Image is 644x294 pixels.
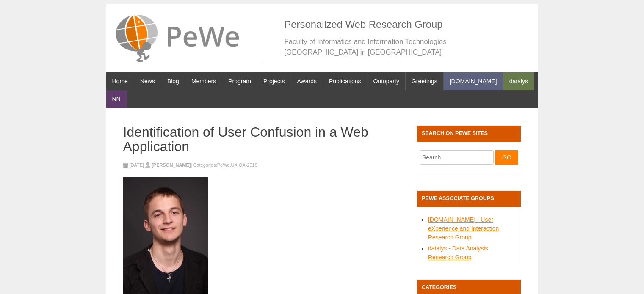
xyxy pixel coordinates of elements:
[417,126,521,142] h3: Search on PeWe Sites
[406,72,443,90] a: Greetings
[123,162,409,168] div: | Categories:
[428,216,499,241] a: [DOMAIN_NAME] - User eXperience and Interaction Research Group
[285,17,530,32] p: Personalized Web Research Group
[185,72,222,90] a: Members
[291,72,323,90] a: Awards
[367,72,405,90] a: Ontoparty
[123,125,409,154] h1: Identification of User Confusion in a Web Application
[217,162,257,168] a: PeWe.UX OA-2018
[503,72,534,90] a: datalys
[444,72,503,90] a: [DOMAIN_NAME]
[161,72,185,90] a: Blog
[285,36,530,62] p: Faculty of Informatics and Information Technologies [GEOGRAPHIC_DATA] in [GEOGRAPHIC_DATA]
[130,162,144,168] a: [DATE]
[428,245,488,261] a: datalys - Data Analysis Research Group
[134,72,161,90] a: News
[495,150,518,165] input: Go
[222,72,257,90] a: Program
[257,72,291,90] a: Projects
[115,8,240,68] img: PeWe – Personalized Web Research Group
[152,162,191,168] a: [PERSON_NAME]
[417,191,521,207] h3: PeWe Associate Groups
[323,72,367,90] a: Publications
[106,72,134,90] a: Home
[106,90,127,108] a: NN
